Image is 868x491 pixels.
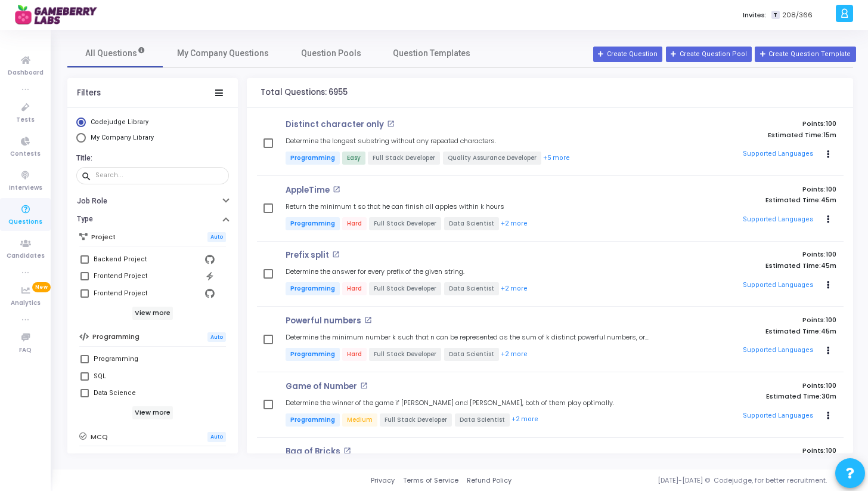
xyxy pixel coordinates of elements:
[77,215,93,224] h6: Type
[739,276,817,294] button: Supported Languages
[371,475,395,486] a: Privacy
[286,186,330,195] p: AppleTime
[826,119,836,128] span: 100
[67,192,238,210] button: Job Role
[661,382,836,390] p: Points:
[661,120,836,128] p: Points:
[19,345,32,356] span: FAQ
[85,47,145,60] span: All Questions
[286,333,649,341] h5: Determine the minimum number k such that n can be represented as the sum of k distinct powerful n...
[94,452,108,467] div: MCQ
[739,211,817,228] button: Supported Languages
[16,115,35,125] span: Tests
[81,171,95,181] mat-icon: search
[67,210,238,228] button: Type
[207,332,226,342] span: Auto
[661,393,836,400] p: Estimated Time:
[443,152,541,165] span: Quality Assurance Developer
[76,118,229,146] mat-radio-group: Select Library
[177,47,269,60] span: My Company Questions
[393,47,470,60] span: Question Templates
[342,413,377,427] span: Medium
[94,269,147,283] div: Frontend Project
[95,172,224,179] input: Search...
[755,47,855,62] button: Create Question Template
[91,118,148,126] span: Codejudge Library
[369,217,441,230] span: Full Stack Developer
[826,249,836,259] span: 100
[261,88,348,97] h4: Total Questions: 6955
[821,328,836,335] span: 45m
[826,184,836,194] span: 100
[94,386,136,400] div: Data Science
[542,153,571,164] button: +5 more
[91,233,116,241] h6: Project
[661,328,836,335] p: Estimated Time:
[826,381,836,390] span: 100
[403,475,458,486] a: Terms of Service
[444,348,499,361] span: Data Scientist
[342,282,367,295] span: Hard
[15,3,104,27] img: logo
[286,251,329,260] p: Prefix split
[387,120,395,128] mat-icon: open_in_new
[661,262,836,270] p: Estimated Time:
[286,399,614,407] h5: Determine the winner of the game if [PERSON_NAME] and [PERSON_NAME], both of them play optimally.
[771,11,779,20] span: T
[364,316,372,324] mat-icon: open_in_new
[444,217,499,230] span: Data Scientist
[286,316,361,326] p: Powerful numbers
[823,131,836,139] span: 15m
[286,203,504,211] h5: Return the minimum t so that he can finish all apples within k hours
[286,137,496,145] h5: Determine the longest substring without any repeated characters.
[10,149,41,159] span: Contests
[94,369,106,384] div: SQL
[455,413,510,427] span: Data Scientist
[666,47,752,62] button: Create Question Pool
[826,315,836,325] span: 100
[820,342,837,359] button: Actions
[360,382,368,390] mat-icon: open_in_new
[820,407,837,424] button: Actions
[739,146,817,163] button: Supported Languages
[368,152,440,165] span: Full Stack Developer
[661,447,836,455] p: Points:
[94,352,138,366] div: Programming
[286,413,340,427] span: Programming
[444,282,499,295] span: Data Scientist
[821,196,836,204] span: 45m
[333,186,340,193] mat-icon: open_in_new
[661,196,836,204] p: Estimated Time:
[94,286,147,301] div: Frontend Project
[286,282,340,295] span: Programming
[301,47,361,60] span: Question Pools
[132,307,173,320] h6: View more
[92,333,139,341] h6: Programming
[782,10,813,20] span: 208/366
[661,251,836,258] p: Points:
[94,252,147,267] div: Backend Project
[77,88,101,98] div: Filters
[826,446,836,455] span: 100
[820,146,837,163] button: Actions
[11,298,41,308] span: Analytics
[76,154,226,163] h6: Title:
[286,268,464,276] h5: Determine the answer for every prefix of the given string.
[286,217,340,230] span: Programming
[661,316,836,324] p: Points:
[8,68,44,78] span: Dashboard
[77,197,107,206] h6: Job Role
[369,348,441,361] span: Full Stack Developer
[500,349,528,360] button: +2 more
[286,152,340,165] span: Programming
[821,262,836,270] span: 45m
[286,120,384,129] p: Distinct character only
[332,251,340,258] mat-icon: open_in_new
[369,282,441,295] span: Full Stack Developer
[286,382,357,391] p: Game of Number
[511,414,539,425] button: +2 more
[342,348,367,361] span: Hard
[467,475,511,486] a: Refund Policy
[9,183,42,193] span: Interviews
[286,447,340,456] p: Bag of Bricks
